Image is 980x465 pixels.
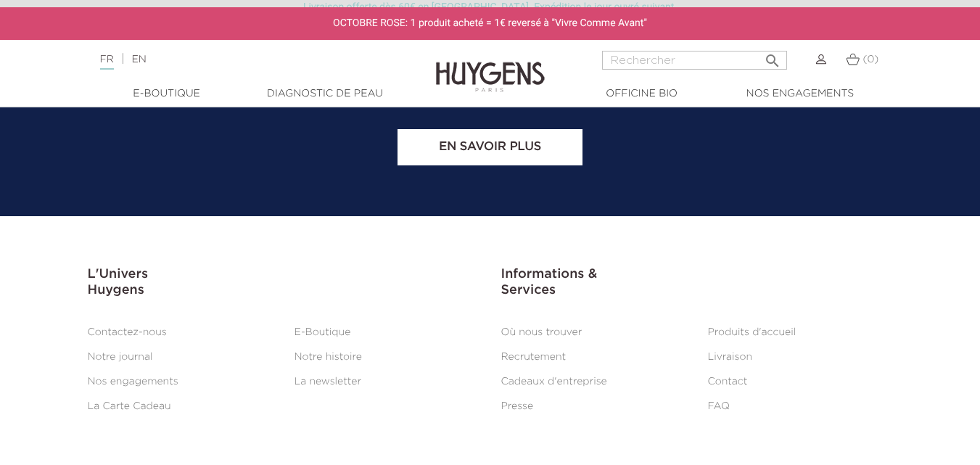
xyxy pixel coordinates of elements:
input: Rechercher [602,51,787,70]
a: FR [100,54,114,70]
a: Contactez-nous [88,327,167,337]
div: | [93,51,398,68]
button:  [759,46,786,66]
i:  [764,48,781,65]
a: Cadeaux d'entreprise [501,376,607,387]
h3: L'Univers Huygens [88,267,479,298]
a: La Carte Cadeau [88,401,171,411]
a: Nos engagements [88,376,178,387]
a: En savoir plus [398,129,582,165]
a: Diagnostic de peau [252,86,398,102]
h3: Informations & Services [501,267,893,298]
a: EN [131,54,146,65]
a: La newsletter [295,376,362,387]
a: Où nous trouver [501,327,582,337]
a: Contact [708,376,748,387]
a: E-Boutique [295,327,351,337]
a: FAQ [708,401,730,411]
a: Nos engagements [728,86,873,102]
a: Livraison [708,352,753,362]
a: Officine Bio [569,86,715,102]
a: Notre journal [88,352,153,362]
a: Presse [501,401,534,411]
a: Produits d'accueil [708,327,796,337]
span: (0) [862,54,878,65]
img: Huygens [436,38,545,94]
a: Notre histoire [295,352,362,362]
a: Recrutement [501,352,567,362]
a: E-Boutique [94,86,239,102]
